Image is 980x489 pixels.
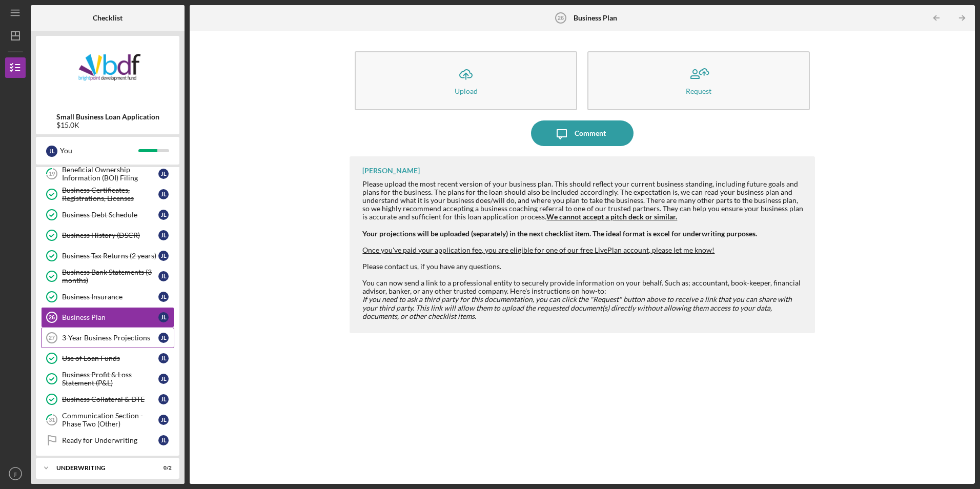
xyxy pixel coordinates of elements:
[41,430,174,451] a: Ready for Underwritingjl
[41,164,174,184] a: 19Beneficial Ownership Information (BOI) Filingjl
[362,229,757,238] strong: Your projections will be uploaded (separately) in the next checklist item. The ideal format is ex...
[362,180,804,221] div: Please upload the most recent version of your business plan. This should reflect your current bus...
[62,334,158,342] div: 3-Year Business Projections
[41,184,174,205] a: Business Certificates, Registrations, Licensesjl
[62,293,158,301] div: Business Insurance
[56,121,159,129] div: $15.0K
[153,465,172,471] div: 0 / 2
[14,471,16,477] text: jl
[41,307,174,328] a: 26Business Planjl
[62,412,158,428] div: Communication Section - Phase Two (Other)
[41,410,174,430] a: 31Communication Section - Phase Two (Other)jl
[49,171,55,177] tspan: 19
[41,348,174,369] a: Use of Loan Fundsjl
[158,435,169,445] div: j l
[41,389,174,410] a: Business Collateral & DTEjl
[62,371,158,387] div: Business Profit & Loss Statement (P&L)
[362,167,420,175] div: [PERSON_NAME]
[56,113,159,121] b: Small Business Loan Application
[62,395,158,403] div: Business Collateral & DTE
[62,186,158,202] div: Business Certificates, Registrations, Licenses
[41,369,174,389] a: Business Profit & Loss Statement (P&L)jl
[56,465,146,471] div: Underwriting
[62,354,158,362] div: Use of Loan Funds
[41,266,174,287] a: Business Bank Statements (3 months)jl
[158,374,169,384] div: j l
[158,394,169,404] div: j l
[158,271,169,281] div: j l
[362,262,804,271] div: Please contact us, if you have any questions.
[41,246,174,266] a: Business Tax Returns (2 years)jl
[93,14,122,22] b: Checklist
[158,189,169,199] div: j l
[62,268,158,284] div: Business Bank Statements (3 months)
[62,166,158,182] div: Beneficial Ownership Information (BOI) Filing
[362,295,792,320] em: If you need to ask a third party for this documentation, you can click the "Request" button above...
[158,230,169,240] div: j l
[575,120,606,146] div: Comment
[686,87,711,95] div: Request
[41,328,174,348] a: 273-Year Business Projectionsjl
[158,312,169,322] div: j l
[158,292,169,302] div: j l
[362,246,714,254] span: Once you've paid your application fee, you are eligible for one of our free LivePlan account, ple...
[158,353,169,363] div: j l
[46,146,57,157] div: j l
[455,87,478,95] div: Upload
[60,142,138,159] div: You
[158,169,169,179] div: j l
[5,463,26,484] button: jl
[36,41,179,103] img: Product logo
[62,231,158,239] div: Business History (DSCR)
[49,335,55,341] tspan: 27
[362,279,804,295] div: You can now send a link to a professional entity to securely provide information on your behalf. ...
[41,225,174,246] a: Business History (DSCR)jl
[62,252,158,260] div: Business Tax Returns (2 years)
[557,15,563,21] tspan: 26
[531,120,634,146] button: Comment
[41,287,174,307] a: Business Insurancejl
[49,314,55,320] tspan: 26
[41,205,174,225] a: Business Debt Schedulejl
[158,415,169,425] div: j l
[62,211,158,219] div: Business Debt Schedule
[546,212,677,221] strong: We cannot accept a pitch deck or similar.
[158,210,169,220] div: j l
[158,333,169,343] div: j l
[355,51,577,110] button: Upload
[587,51,810,110] button: Request
[158,251,169,261] div: j l
[62,436,158,444] div: Ready for Underwriting
[49,417,55,423] tspan: 31
[362,295,804,320] div: ​
[574,14,617,22] b: Business Plan
[62,313,158,321] div: Business Plan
